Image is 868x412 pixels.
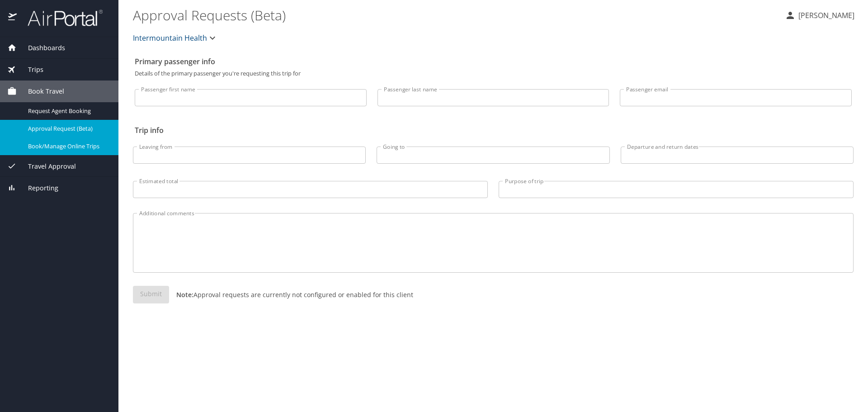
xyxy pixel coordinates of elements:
[135,54,852,69] h2: Primary passenger info
[17,183,58,193] span: Reporting
[17,65,43,75] span: Trips
[17,43,65,53] span: Dashboards
[28,107,108,115] span: Request Agent Booking
[781,7,858,24] button: [PERSON_NAME]
[176,290,193,299] strong: Note:
[133,32,207,44] span: Intermountain Health
[135,123,852,137] h2: Trip info
[135,71,852,76] p: Details of the primary passenger you're requesting this trip for
[17,86,64,96] span: Book Travel
[28,124,108,133] span: Approval Request (Beta)
[129,29,222,47] button: Intermountain Health
[796,10,854,21] p: [PERSON_NAME]
[133,1,778,29] h1: Approval Requests (Beta)
[28,142,108,151] span: Book/Manage Online Trips
[169,290,413,299] p: Approval requests are currently not configured or enabled for this client
[8,9,18,27] img: icon-airportal.png
[17,161,76,171] span: Travel Approval
[18,9,103,27] img: airportal-logo.png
